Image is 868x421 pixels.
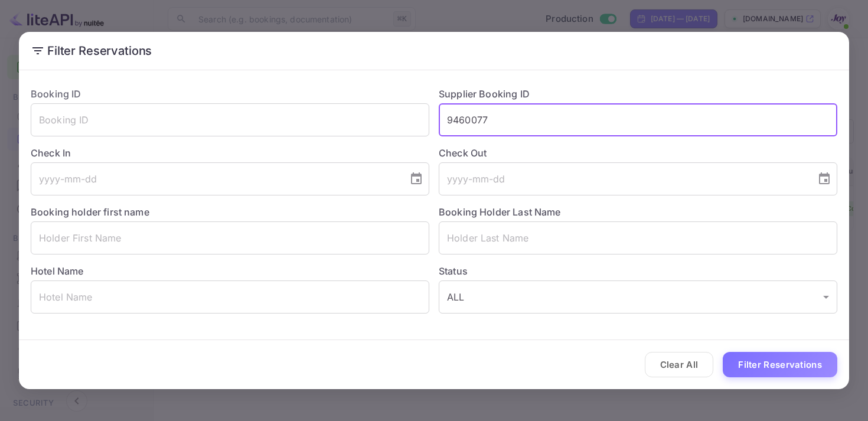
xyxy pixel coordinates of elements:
[31,265,84,277] label: Hotel Name
[31,221,429,254] input: Holder First Name
[31,280,429,314] input: Hotel Name
[439,162,808,195] input: yyyy-mm-dd
[31,206,149,218] label: Booking holder first name
[439,146,837,160] label: Check Out
[404,167,428,191] button: Choose date
[439,221,837,254] input: Holder Last Name
[723,352,837,377] button: Filter Reservations
[439,280,837,314] div: ALL
[439,103,837,136] input: Supplier Booking ID
[31,88,81,100] label: Booking ID
[31,103,429,136] input: Booking ID
[645,352,714,377] button: Clear All
[812,167,836,191] button: Choose date
[19,32,849,70] h2: Filter Reservations
[439,264,837,278] label: Status
[439,206,561,218] label: Booking Holder Last Name
[439,88,530,100] label: Supplier Booking ID
[31,162,400,195] input: yyyy-mm-dd
[31,146,429,160] label: Check In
